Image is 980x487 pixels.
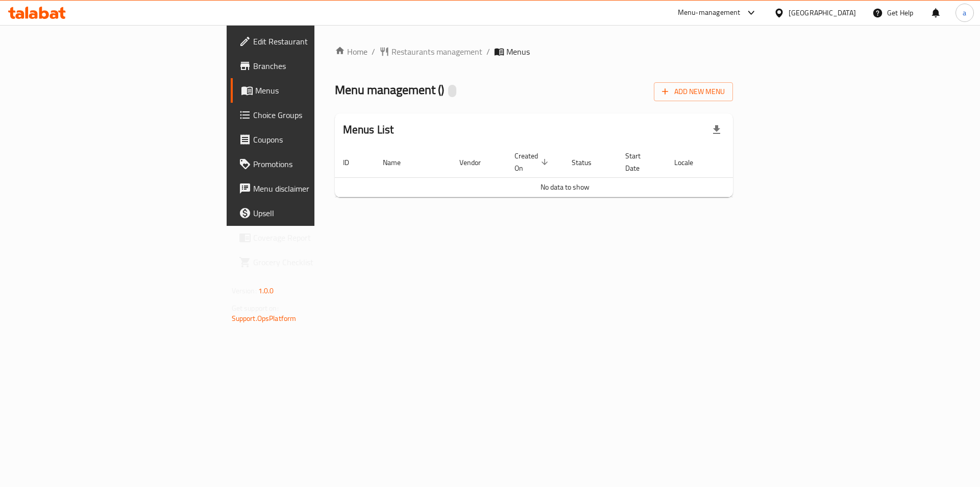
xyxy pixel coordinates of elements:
[486,45,490,58] li: /
[255,84,382,97] span: Menus
[541,180,590,194] span: No data to show
[231,225,390,250] a: Coverage Report
[232,312,297,325] a: Support.OpsPlatform
[253,256,382,268] span: Grocery Checklist
[506,45,530,58] span: Menus
[231,250,390,274] a: Grocery Checklist
[674,156,706,169] span: Locale
[253,207,382,219] span: Upsell
[231,54,390,78] a: Branches
[789,7,856,18] div: [GEOGRAPHIC_DATA]
[383,156,414,169] span: Name
[572,156,605,169] span: Status
[704,118,729,142] div: Export file
[231,176,390,201] a: Menu disclaimer
[253,182,382,195] span: Menu disclaimer
[232,284,257,297] span: Version:
[231,152,390,176] a: Promotions
[231,201,390,225] a: Upsell
[963,7,966,18] span: a
[678,7,741,19] div: Menu-management
[253,231,382,244] span: Coverage Report
[343,156,362,169] span: ID
[231,78,390,103] a: Menus
[391,45,482,58] span: Restaurants management
[231,103,390,127] a: Choice Groups
[253,35,382,48] span: Edit Restaurant
[231,29,390,54] a: Edit Restaurant
[662,85,725,98] span: Add New Menu
[258,284,274,297] span: 1.0.0
[253,133,382,146] span: Coupons
[335,147,795,197] table: enhanced table
[625,150,654,174] span: Start Date
[253,158,382,170] span: Promotions
[253,60,382,72] span: Branches
[232,302,279,315] span: Get support on:
[719,147,795,178] th: Actions
[459,156,494,169] span: Vendor
[514,150,551,174] span: Created On
[335,78,444,101] span: Menu management ( )
[231,127,390,152] a: Coupons
[335,45,733,58] nav: breadcrumb
[253,109,382,121] span: Choice Groups
[379,45,482,58] a: Restaurants management
[654,82,733,101] button: Add New Menu
[343,122,394,137] h2: Menus List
